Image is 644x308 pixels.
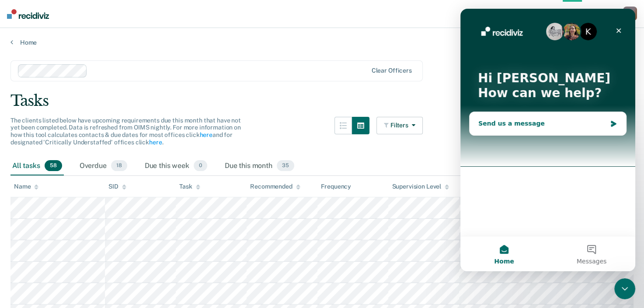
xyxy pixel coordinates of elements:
[623,7,637,21] button: AW
[223,157,296,176] div: Due this month35
[614,278,635,299] iframe: Intercom live chat
[376,117,423,134] button: Filters
[321,183,351,190] div: Frequency
[143,157,209,176] div: Due this week0
[10,157,64,176] div: All tasks58
[149,139,162,146] a: here
[179,183,200,190] div: Task
[78,157,129,176] div: Overdue18
[250,183,300,190] div: Recommended
[199,131,212,138] a: here
[108,183,126,190] div: SID
[10,117,241,146] span: The clients listed below have upcoming requirements due this month that have not yet been complet...
[623,7,637,21] div: A W
[10,92,634,110] div: Tasks
[7,9,49,19] img: Recidiviz
[194,160,207,171] span: 0
[14,183,38,190] div: Name
[460,9,635,271] iframe: Intercom live chat
[45,160,62,171] span: 58
[372,67,412,74] div: Clear officers
[10,38,634,46] a: Home
[111,160,127,171] span: 18
[277,160,294,171] span: 35
[392,183,449,190] div: Supervision Level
